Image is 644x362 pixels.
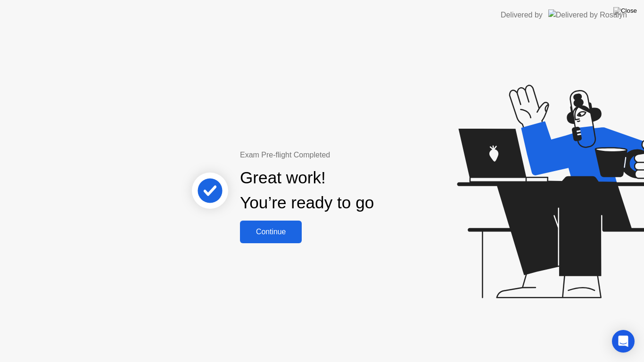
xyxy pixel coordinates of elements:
[612,330,635,353] div: Open Intercom Messenger
[613,7,637,15] img: Close
[240,149,435,161] div: Exam Pre-flight Completed
[240,165,374,215] div: Great work! You’re ready to go
[548,9,627,20] img: Delivered by Rosalyn
[243,228,299,236] div: Continue
[240,221,302,243] button: Continue
[501,9,543,21] div: Delivered by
